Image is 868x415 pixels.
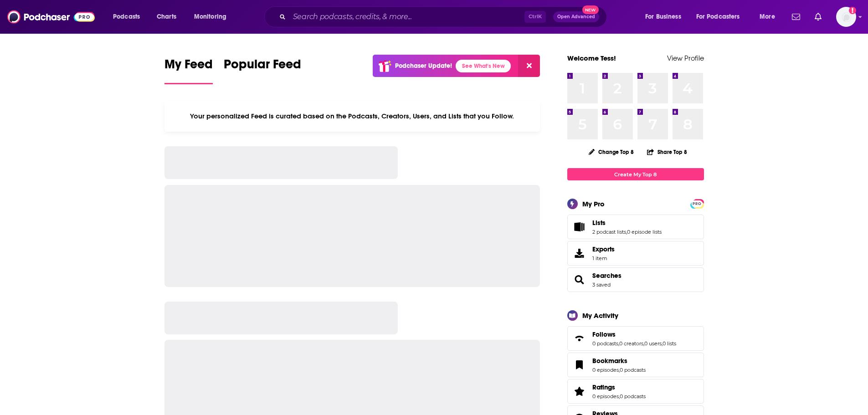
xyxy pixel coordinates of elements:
a: 0 podcasts [620,393,646,400]
a: View Profile [667,54,704,62]
span: Bookmarks [567,353,704,377]
a: Create My Top 8 [567,168,704,180]
span: Logged in as tessvanden [836,7,856,27]
a: 0 podcasts [620,367,646,373]
img: User Profile [836,7,856,27]
span: Lists [567,215,704,239]
span: , [643,340,644,347]
span: Lists [592,219,606,227]
a: Ratings [592,383,646,391]
a: Lists [592,219,662,227]
button: Open AdvancedNew [553,11,599,22]
span: Ratings [567,379,704,404]
span: Exports [592,245,615,253]
span: PRO [692,200,703,207]
a: 0 episodes [592,393,619,400]
a: Follows [570,332,589,345]
a: Show notifications dropdown [788,9,804,25]
div: Search podcasts, credits, & more... [273,6,616,27]
a: PRO [692,200,703,207]
a: Lists [570,220,589,233]
span: My Feed [164,56,213,77]
div: My Pro [582,200,605,208]
span: , [618,340,619,347]
button: open menu [107,10,152,24]
a: Bookmarks [570,359,589,371]
a: 0 users [644,340,662,347]
a: 3 saved [592,282,611,288]
button: open menu [690,10,753,24]
a: Searches [570,273,589,286]
span: Bookmarks [592,357,627,365]
a: Popular Feed [224,56,301,84]
span: , [619,393,620,400]
span: For Podcasters [696,10,740,23]
span: For Business [645,10,681,23]
a: 2 podcast lists [592,229,626,235]
a: Searches [592,272,621,280]
span: Exports [570,247,589,260]
a: Charts [151,10,182,24]
button: open menu [639,10,693,24]
img: Podchaser - Follow, Share and Rate Podcasts [7,8,95,26]
a: 0 creators [619,340,643,347]
span: 1 item [592,255,615,261]
a: Follows [592,330,676,338]
p: Podchaser Update! [395,62,452,70]
a: Bookmarks [592,357,646,365]
span: , [626,229,627,235]
span: , [662,340,663,347]
span: Open Advanced [557,15,595,19]
button: Show profile menu [836,7,856,27]
span: Searches [567,267,704,292]
a: 0 lists [663,340,676,347]
span: Ctrl K [524,11,546,23]
span: Charts [157,10,176,23]
a: Ratings [570,385,589,398]
span: More [760,10,775,23]
input: Search podcasts, credits, & more... [289,10,524,24]
div: My Activity [582,311,618,320]
span: Podcasts [113,10,140,23]
button: Change Top 8 [583,146,640,158]
span: Ratings [592,383,615,391]
a: 0 podcasts [592,340,618,347]
svg: Add a profile image [849,7,856,14]
a: 0 episodes [592,367,619,373]
button: open menu [188,10,238,24]
span: , [619,367,620,373]
a: 0 episode lists [627,229,662,235]
a: Exports [567,241,704,266]
span: Monitoring [194,10,226,23]
a: See What's New [456,60,511,72]
span: New [582,5,599,14]
button: Share Top 8 [647,143,688,161]
button: open menu [753,10,786,24]
span: Follows [592,330,616,338]
a: Welcome Tess! [567,54,616,62]
a: Show notifications dropdown [811,9,825,25]
span: Follows [567,326,704,351]
a: My Feed [164,56,213,84]
div: Your personalized Feed is curated based on the Podcasts, Creators, Users, and Lists that you Follow. [164,101,540,132]
span: Popular Feed [224,56,301,77]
